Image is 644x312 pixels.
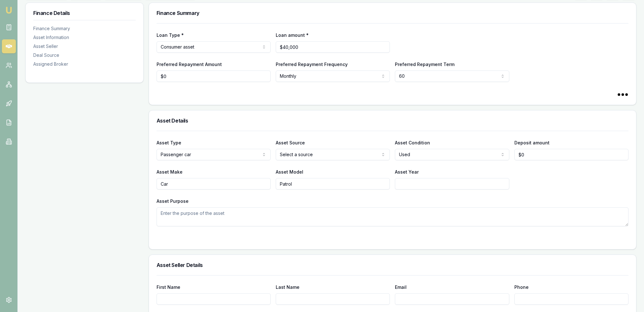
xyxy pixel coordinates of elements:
h3: Asset Details [157,118,628,123]
label: Asset Year [395,169,419,175]
h3: Finance Details [33,10,136,16]
label: Deposit amount [514,140,550,145]
div: Asset Information [33,34,136,41]
div: Finance Summary [33,25,136,32]
label: Phone [514,284,529,290]
label: Asset Source [276,140,305,145]
label: Preferred Repayment Frequency [276,62,348,67]
label: Asset Model [276,169,303,175]
label: Email [395,284,407,290]
div: Deal Source [33,52,136,58]
label: Asset Condition [395,140,430,145]
img: emu-icon-u.png [5,6,13,14]
label: Loan amount * [276,32,309,38]
h3: Finance Summary [157,10,628,16]
label: Asset Purpose [157,198,189,204]
label: Preferred Repayment Amount [157,62,222,67]
label: Last Name [276,284,299,290]
input: $ [157,70,271,82]
h3: Asset Seller Details [157,262,628,268]
label: First Name [157,284,180,290]
label: Loan Type * [157,32,184,38]
label: Preferred Repayment Term [395,62,454,67]
div: Asset Seller [33,43,136,50]
div: Assigned Broker [33,61,136,67]
label: Asset Type [157,140,181,145]
label: Asset Make [157,169,183,175]
input: $ [276,41,390,53]
input: $ [514,149,628,160]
